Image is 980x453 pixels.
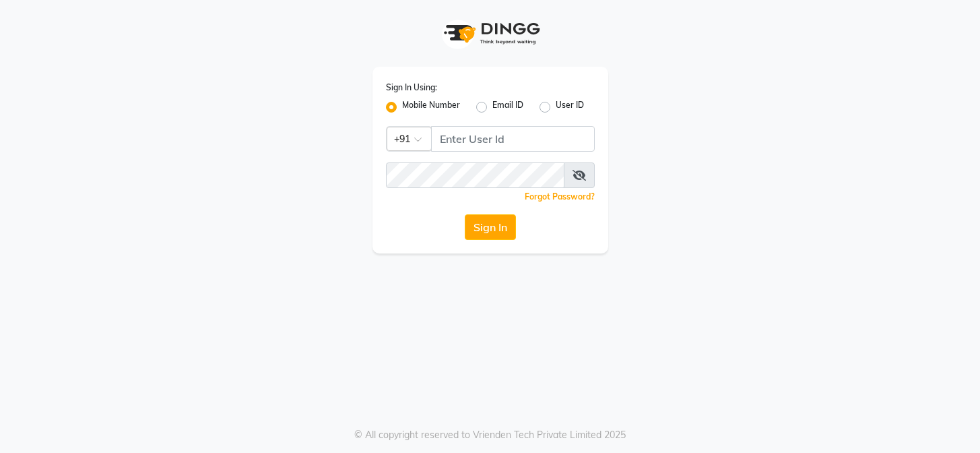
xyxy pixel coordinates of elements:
[436,13,544,53] img: logo1.svg
[402,99,460,115] label: Mobile Number
[386,82,437,94] label: Sign In Using:
[556,99,584,115] label: User ID
[386,162,564,188] input: Username
[525,191,595,202] a: Forgot Password?
[465,214,516,240] button: Sign In
[431,126,595,152] input: Username
[492,99,523,115] label: Email ID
